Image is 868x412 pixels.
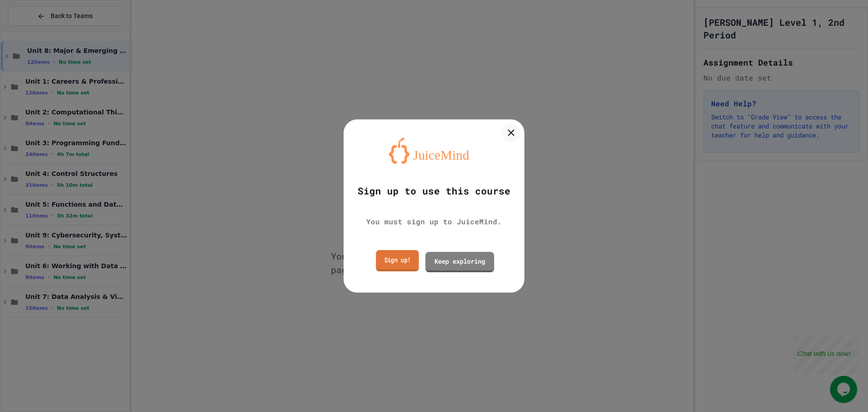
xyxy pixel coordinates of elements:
[358,184,510,199] div: Sign up to use this course
[5,13,58,21] p: Chat with us now!
[389,137,479,164] img: logo-orange.svg
[376,250,419,271] a: Sign up!
[425,252,494,272] a: Keep exploring
[366,216,502,227] div: You must sign up to JuiceMind.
